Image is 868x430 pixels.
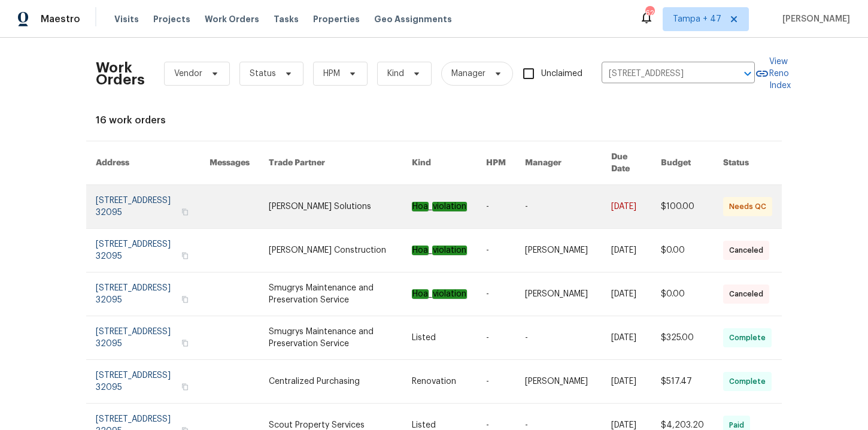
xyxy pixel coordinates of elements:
[180,294,190,305] button: Copy Address
[259,185,403,229] td: [PERSON_NAME] Solutions
[387,68,404,80] span: Kind
[477,229,515,272] td: -
[259,316,403,360] td: Smugrys Maintenance and Preservation Service
[477,185,515,229] td: -
[174,68,202,80] span: Vendor
[180,381,190,392] button: Copy Address
[714,141,782,185] th: Status
[402,272,477,316] td: _
[259,141,403,185] th: Trade Partner
[541,68,582,80] span: Unclaimed
[180,250,190,261] button: Copy Address
[86,141,200,185] th: Address
[153,13,190,25] span: Projects
[477,141,515,185] th: HPM
[259,229,403,272] td: [PERSON_NAME] Construction
[515,316,601,360] td: -
[477,272,515,316] td: -
[114,13,139,25] span: Visits
[180,207,190,217] button: Copy Address
[96,114,772,126] div: 16 work orders
[477,316,515,360] td: -
[313,13,360,25] span: Properties
[515,360,601,404] td: [PERSON_NAME]
[515,229,601,272] td: [PERSON_NAME]
[739,65,756,82] button: Open
[477,360,515,404] td: -
[200,141,259,185] th: Messages
[602,65,721,83] input: Enter in an address
[515,185,601,229] td: -
[778,13,850,25] span: [PERSON_NAME]
[402,360,477,404] td: Renovation
[645,7,654,19] div: 629
[205,13,259,25] span: Work Orders
[323,68,340,80] span: HPM
[515,141,601,185] th: Manager
[515,272,601,316] td: [PERSON_NAME]
[96,62,145,86] h2: Work Orders
[402,316,477,360] td: Listed
[374,13,452,25] span: Geo Assignments
[602,141,651,185] th: Due Date
[673,13,721,25] span: Tampa + 47
[250,68,276,80] span: Status
[755,56,791,92] a: View Reno Index
[402,185,477,229] td: _
[259,360,403,404] td: Centralized Purchasing
[180,338,190,349] button: Copy Address
[451,68,485,80] span: Manager
[402,229,477,272] td: _
[651,141,714,185] th: Budget
[402,141,477,185] th: Kind
[259,272,403,316] td: Smugrys Maintenance and Preservation Service
[41,13,80,25] span: Maestro
[274,15,299,23] span: Tasks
